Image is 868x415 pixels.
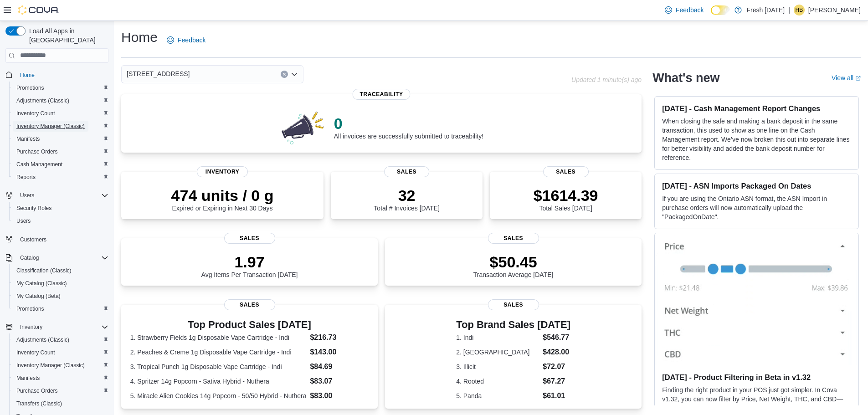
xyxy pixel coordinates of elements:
dt: 2. Peaches & Creme 1g Disposable Vape Cartridge - Indi [130,348,307,357]
span: Manifests [13,133,108,144]
span: Customers [16,234,108,245]
img: 0 [279,109,327,145]
dt: 3. Tropical Punch 1g Disposable Vape Cartridge - Indi [130,362,307,371]
button: Catalog [2,251,112,264]
p: $50.45 [473,253,554,271]
span: Promotions [13,82,108,93]
a: Customers [16,234,50,245]
span: Cash Management [16,161,62,168]
a: View allExternal link [832,74,861,82]
span: Purchase Orders [13,385,108,396]
span: HB [796,5,803,15]
button: Adjustments (Classic) [9,333,112,346]
dt: 1. Indi [456,333,539,342]
span: Home [16,69,108,81]
span: Catalog [20,254,39,261]
button: Inventory Count [9,346,112,359]
button: Manifests [9,372,112,384]
dt: 4. Rooted [456,377,539,386]
button: Home [2,68,112,82]
h3: Top Brand Sales [DATE] [456,319,570,330]
a: Adjustments (Classic) [13,334,73,345]
button: Classification (Classic) [9,264,112,277]
span: Cash Management [13,159,108,170]
button: Inventory [16,322,46,333]
span: Sales [488,233,539,244]
button: Clear input [281,71,288,78]
button: Inventory Manager (Classic) [9,120,112,133]
span: Inventory Manager (Classic) [13,360,108,371]
p: Updated 1 minute(s) ago [571,76,642,83]
div: Total # Invoices [DATE] [374,186,439,212]
button: Reports [9,171,112,184]
dd: $428.00 [543,347,570,358]
span: Inventory [20,323,42,331]
p: 474 units / 0 g [171,186,274,205]
span: Users [13,215,108,226]
span: Sales [224,299,275,310]
span: My Catalog (Beta) [13,291,108,302]
span: Manifests [16,374,40,382]
button: Users [9,215,112,227]
svg: External link [855,76,861,81]
button: Manifests [9,133,112,145]
div: Harley Bialczyk [794,5,805,15]
p: When closing the safe and making a bank deposit in the same transaction, this used to show as one... [662,117,851,162]
a: Cash Management [13,159,66,170]
p: [PERSON_NAME] [808,5,861,15]
dt: 5. Miracle Alien Cookies 14g Popcorn - 50/50 Hybrid - Nuthera [130,391,307,400]
span: Customers [20,236,46,243]
span: Purchase Orders [13,146,108,157]
button: Customers [2,233,112,246]
p: 0 [334,114,483,133]
button: Transfers (Classic) [9,397,112,410]
p: $1614.39 [534,186,598,205]
span: Adjustments (Classic) [13,334,108,345]
span: Reports [13,172,108,183]
button: Promotions [9,302,112,315]
span: Security Roles [13,203,108,214]
span: Sales [488,299,539,310]
button: My Catalog (Beta) [9,290,112,302]
button: Users [2,189,112,202]
img: Cova [18,5,59,15]
dd: $83.07 [310,376,369,387]
div: Avg Items Per Transaction [DATE] [201,253,298,278]
span: Security Roles [16,205,51,212]
div: Total Sales [DATE] [534,186,598,212]
span: My Catalog (Classic) [13,278,108,289]
span: Sales [224,233,275,244]
dt: 4. Spritzer 14g Popcorn - Sativa Hybrid - Nuthera [130,377,307,386]
a: Feedback [661,1,707,19]
div: All invoices are successfully submitted to traceability! [334,114,483,140]
span: Promotions [16,84,44,92]
span: Promotions [13,303,108,314]
span: Home [20,72,35,79]
a: Purchase Orders [13,385,62,396]
span: Feedback [676,5,704,15]
div: Expired or Expiring in Next 30 Days [171,186,274,212]
a: My Catalog (Beta) [13,291,64,302]
span: Load All Apps in [GEOGRAPHIC_DATA] [26,26,108,45]
dd: $72.07 [543,361,570,372]
a: Security Roles [13,203,55,214]
p: 1.97 [201,253,298,271]
span: Inventory Manager (Classic) [16,362,85,369]
span: Classification (Classic) [16,267,72,274]
span: Dark Mode [711,15,711,15]
span: Sales [543,166,589,177]
a: Home [16,70,38,81]
span: Inventory Count [16,110,55,117]
p: If you are using the Ontario ASN format, the ASN Import in purchase orders will now automatically... [662,194,851,221]
p: Fresh [DATE] [746,5,785,15]
span: Inventory Manager (Classic) [16,123,85,130]
a: Transfers (Classic) [13,398,66,409]
dd: $143.00 [310,347,369,358]
a: Promotions [13,303,48,314]
span: Inventory Count [13,108,108,119]
h2: What's new [652,71,719,85]
a: Feedback [163,31,209,49]
h3: [DATE] - ASN Imports Packaged On Dates [662,181,851,190]
button: Cash Management [9,158,112,171]
span: Reports [16,174,36,181]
